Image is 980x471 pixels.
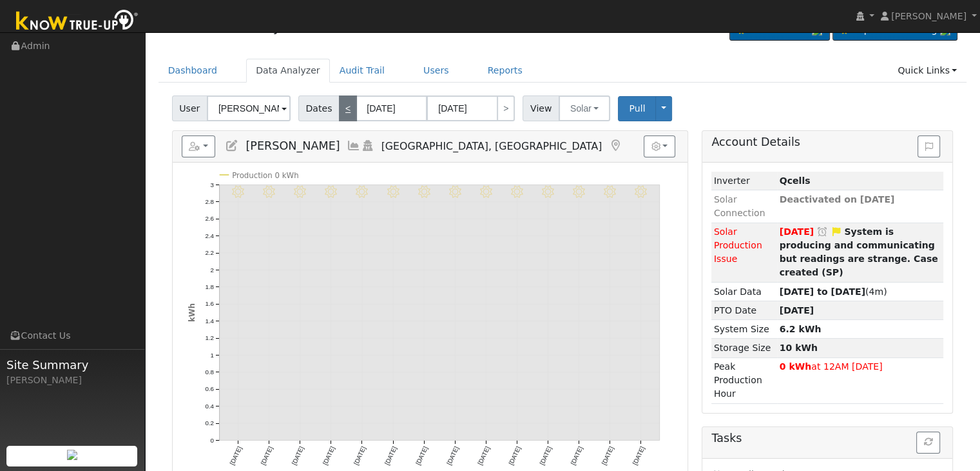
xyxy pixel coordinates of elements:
[210,266,213,274] text: 2
[816,226,828,237] a: Snooze this issue
[476,445,491,466] text: [DATE]
[205,403,214,410] text: 0.4
[780,343,818,353] strong: 10 kWh
[205,419,214,426] text: 0.2
[559,95,610,121] button: Solar
[339,95,357,121] a: <
[780,286,887,297] span: (4m)
[205,386,214,393] text: 0.6
[205,317,214,325] text: 1.4
[298,95,340,121] span: Dates
[205,334,214,341] text: 1.2
[205,198,214,205] text: 2.8
[205,301,214,308] text: 1.6
[780,305,814,316] span: [DATE]
[159,59,227,83] a: Dashboard
[780,175,811,186] strong: ID: 1016, authorized: 02/11/25
[232,171,298,180] text: Production 0 kWh
[207,95,291,121] input: Select a User
[711,357,777,403] td: Peak Production Hour
[714,226,762,264] span: Solar Production Issue
[618,96,656,121] button: Pull
[246,59,330,83] a: Data Analyzer
[631,445,646,466] text: [DATE]
[205,215,214,223] text: 2.6
[538,445,553,466] text: [DATE]
[172,95,207,121] span: User
[600,445,615,466] text: [DATE]
[831,227,842,236] i: Edit Issue
[414,445,429,466] text: [DATE]
[711,432,943,445] h5: Tasks
[777,357,943,403] td: at 12AM [DATE]
[780,324,821,334] strong: 6.2 kWh
[780,194,895,205] span: Deactivated on [DATE]
[67,450,77,460] img: retrieve
[497,95,515,121] a: >
[523,95,559,121] span: View
[361,139,375,152] a: Login As (last Never)
[711,320,777,339] td: System Size
[205,368,214,376] text: 0.8
[205,283,214,290] text: 1.8
[445,445,460,466] text: [DATE]
[210,181,213,188] text: 3
[507,445,522,466] text: [DATE]
[478,59,532,83] a: Reports
[608,139,622,152] a: Map
[347,139,361,152] a: Multi-Series Graph
[205,232,214,239] text: 2.4
[330,59,394,83] a: Audit Trail
[6,374,138,387] div: [PERSON_NAME]
[187,303,196,322] text: kWh
[711,172,777,190] td: Inverter
[780,286,865,297] strong: [DATE] to [DATE]
[711,135,943,149] h5: Account Details
[6,356,138,374] span: Site Summary
[414,59,459,83] a: Users
[205,249,214,256] text: 2.2
[209,19,300,35] a: Data Analyzer
[916,432,940,454] button: Refresh
[383,445,398,466] text: [DATE]
[891,11,966,21] span: [PERSON_NAME]
[711,283,777,301] td: Solar Data
[210,437,214,444] text: 0
[259,445,274,466] text: [DATE]
[888,59,966,83] a: Quick Links
[711,301,777,320] td: PTO Date
[780,226,814,237] span: [DATE]
[245,139,340,152] span: [PERSON_NAME]
[321,445,336,466] text: [DATE]
[711,339,777,357] td: Storage Size
[210,352,213,359] text: 1
[714,194,765,218] span: Solar Connection
[225,139,239,152] a: Edit User (22211)
[290,445,305,466] text: [DATE]
[10,7,145,36] img: Know True-Up
[918,135,940,157] button: Issue History
[780,361,812,372] strong: 0 kWh
[569,445,584,466] text: [DATE]
[228,445,243,466] text: [DATE]
[381,140,602,152] span: [GEOGRAPHIC_DATA], [GEOGRAPHIC_DATA]
[780,226,938,277] strong: System is producing and communicating but readings are strange. Case created (SP)
[352,445,367,466] text: [DATE]
[629,103,645,114] span: Pull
